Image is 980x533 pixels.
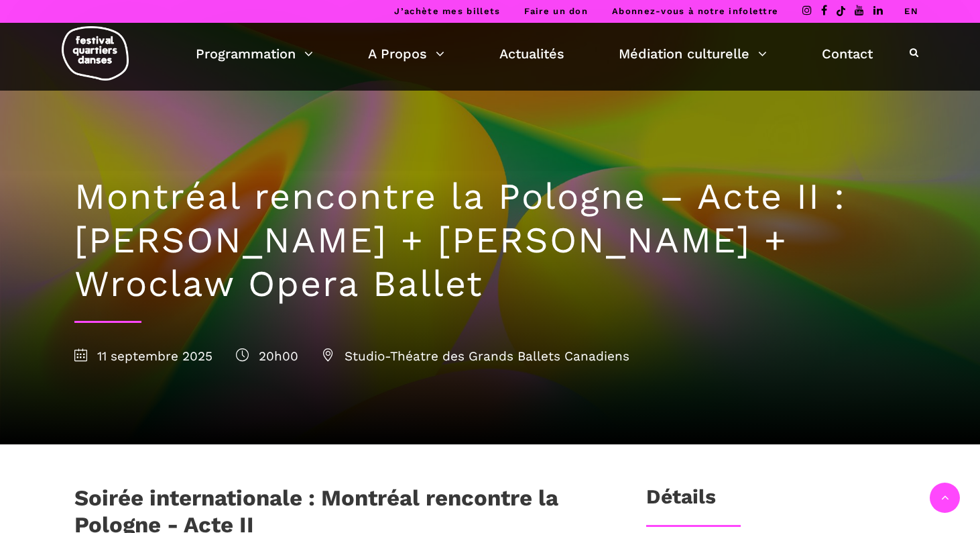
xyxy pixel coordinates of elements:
[368,42,444,65] a: A Propos
[74,175,906,305] h1: Montréal rencontre la Pologne – Acte II : [PERSON_NAME] + [PERSON_NAME] + Wroclaw Opera Ballet
[499,42,564,65] a: Actualités
[236,348,298,364] span: 20h00
[322,348,629,364] span: Studio-Théatre des Grands Ballets Canadiens
[196,42,313,65] a: Programmation
[904,6,918,16] a: EN
[74,348,212,364] span: 11 septembre 2025
[612,6,778,16] a: Abonnez-vous à notre infolettre
[394,6,500,16] a: J’achète mes billets
[62,26,129,81] img: logo-fqd-med
[646,485,716,518] h3: Détails
[524,6,588,16] a: Faire un don
[619,42,767,65] a: Médiation culturelle
[822,42,873,65] a: Contact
